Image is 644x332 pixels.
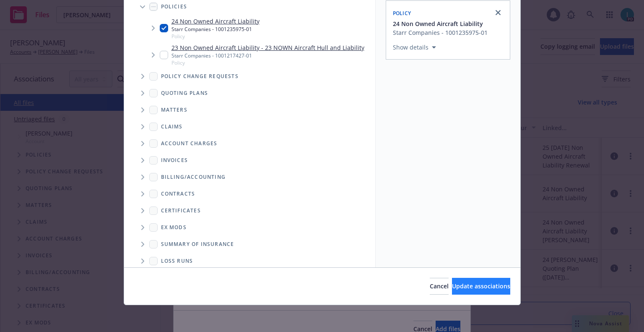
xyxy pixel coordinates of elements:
span: Account charges [161,141,218,146]
span: Policy change requests [161,74,239,79]
span: Quoting plans [161,91,208,96]
span: Cancel [430,282,449,290]
span: Billing/Accounting [161,175,226,180]
a: 23 Non Owned Aircraft Liability - 23 NOWN Aircraft Hull and Liability [171,43,364,52]
span: Certificates [161,208,201,213]
button: Show details [390,42,439,52]
button: Update associations [452,278,510,295]
span: Contracts [161,191,195,196]
span: Policies [161,4,187,9]
div: Folder Tree Example [124,169,375,286]
span: Claims [161,124,183,129]
span: Policy [393,10,411,17]
div: Starr Companies - 1001217427-01 [171,52,364,59]
button: Cancel [430,278,449,295]
span: Policy [171,59,364,66]
a: 24 Non Owned Aircraft Liability [171,17,260,26]
span: Matters [161,107,187,112]
span: Ex Mods [161,225,187,230]
span: Policy [171,33,260,40]
button: 24 Non Owned Aircraft Liability [393,19,488,28]
a: close [493,8,503,18]
span: Invoices [161,158,188,163]
span: Update associations [452,282,510,290]
span: Summary of insurance [161,242,234,247]
span: 24 Non Owned Aircraft Liability [393,19,483,28]
div: Starr Companies - 1001235975-01 [393,28,488,37]
div: Starr Companies - 1001235975-01 [171,26,260,33]
span: Loss Runs [161,259,193,264]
